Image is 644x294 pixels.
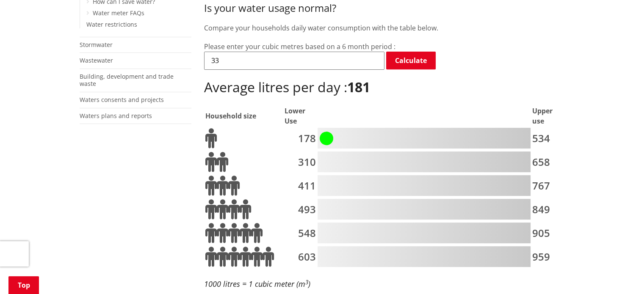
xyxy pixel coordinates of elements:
[204,23,565,33] p: Compare your households daily water consumption with the table below.
[205,105,283,126] th: Household size
[532,198,564,221] td: 849
[305,278,308,286] sup: 3
[80,56,113,64] a: Wastewater
[80,112,152,120] a: Waters plans and reports
[284,222,316,245] td: 548
[386,52,436,69] a: Calculate
[204,79,565,96] h2: Average litres per day :
[284,175,316,198] td: 411
[532,222,564,245] td: 905
[532,246,564,269] td: 959
[347,78,370,96] b: 181
[204,279,310,289] em: 1000 litres = 1 cubic meter (m )
[532,127,564,150] td: 534
[284,127,316,150] td: 178
[532,175,564,198] td: 767
[80,41,113,49] a: Stormwater
[284,246,316,269] td: 603
[532,105,564,126] th: Upper use
[80,72,174,88] a: Building, development and trade waste
[80,96,164,104] a: Waters consents and projects
[8,276,39,294] a: Top
[284,105,316,126] th: Lower Use
[93,9,144,17] a: Water meter FAQs
[532,151,564,174] td: 658
[605,258,636,289] iframe: Messenger Launcher
[204,42,395,51] label: Please enter your cubic metres based on a 6 month period :
[204,2,565,14] h3: Is your water usage normal?
[284,198,316,221] td: 493
[284,151,316,174] td: 310
[86,20,137,28] a: Water restrictions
